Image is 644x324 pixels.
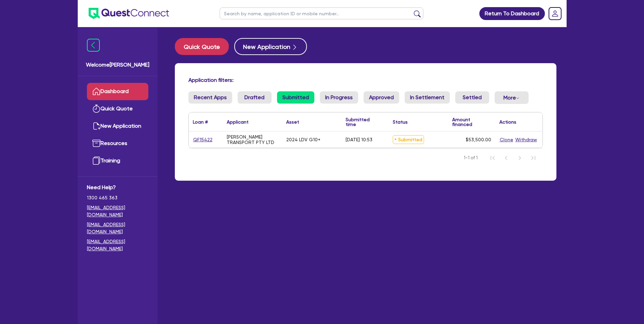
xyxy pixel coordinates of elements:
[89,8,169,19] img: quest-connect-logo-blue
[527,151,540,165] button: Last Page
[87,238,148,252] a: [EMAIL_ADDRESS][DOMAIN_NAME]
[515,136,537,144] button: Withdraw
[499,120,516,124] div: Actions
[92,139,100,147] img: resources
[87,194,148,201] span: 1300 465 363
[87,39,100,52] img: icon-menu-close
[175,38,229,55] button: Quick Quote
[87,183,148,192] span: Need Help?
[238,91,272,104] a: Drafted
[466,137,491,142] span: $53,500.00
[286,120,299,124] div: Asset
[499,151,513,165] button: Previous Page
[87,221,148,235] a: [EMAIL_ADDRESS][DOMAIN_NAME]
[546,5,564,22] a: Dropdown toggle
[464,155,478,161] span: 1-1 of 1
[87,100,148,118] a: Quick Quote
[495,91,529,104] button: Dropdown toggle
[277,91,314,104] a: Submitted
[393,120,408,124] div: Status
[346,137,372,142] div: [DATE] 10:53
[234,38,307,55] button: New Application
[87,135,148,152] a: Resources
[87,118,148,135] a: New Application
[188,91,232,104] a: Recent Apps
[320,91,358,104] a: In Progress
[286,137,320,142] div: 2024 LDV G10+
[175,38,234,55] a: Quick Quote
[193,136,213,144] a: QF15422
[227,134,278,145] div: [PERSON_NAME] TRANSPORT PTY LTD
[227,120,249,124] div: Applicant
[479,7,545,20] a: Return To Dashboard
[455,91,489,104] a: Settled
[92,122,100,130] img: new-application
[86,61,149,69] span: Welcome [PERSON_NAME]
[452,117,491,127] div: Amount financed
[92,105,100,113] img: quick-quote
[393,135,424,144] span: Submitted
[87,83,148,100] a: Dashboard
[87,204,148,218] a: [EMAIL_ADDRESS][DOMAIN_NAME]
[513,151,527,165] button: Next Page
[92,157,100,165] img: training
[405,91,450,104] a: In Settlement
[499,136,514,144] button: Clone
[193,120,208,124] div: Loan #
[188,77,543,83] h4: Application filters:
[87,152,148,169] a: Training
[364,91,399,104] a: Approved
[486,151,499,165] button: First Page
[220,7,423,19] input: Search by name, application ID or mobile number...
[346,117,379,127] div: Submitted time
